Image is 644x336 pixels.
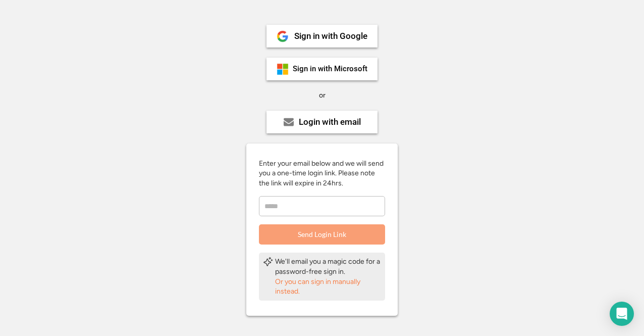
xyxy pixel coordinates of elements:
div: or [319,90,326,101]
div: Sign in with Google [294,32,367,40]
div: Enter your email below and we will send you a one-time login link. Please note the link will expi... [259,159,385,188]
div: We'll email you a magic code for a password-free sign in. [275,257,381,276]
button: Send Login Link [259,224,385,245]
div: Or you can sign in manually instead. [275,277,381,297]
div: Open Intercom Messenger [610,302,634,326]
div: Sign in with Microsoft [293,65,367,73]
img: 1024px-Google__G__Logo.svg.png [277,30,289,42]
div: Login with email [299,118,361,126]
img: ms-symbollockup_mssymbol_19.png [277,63,289,75]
